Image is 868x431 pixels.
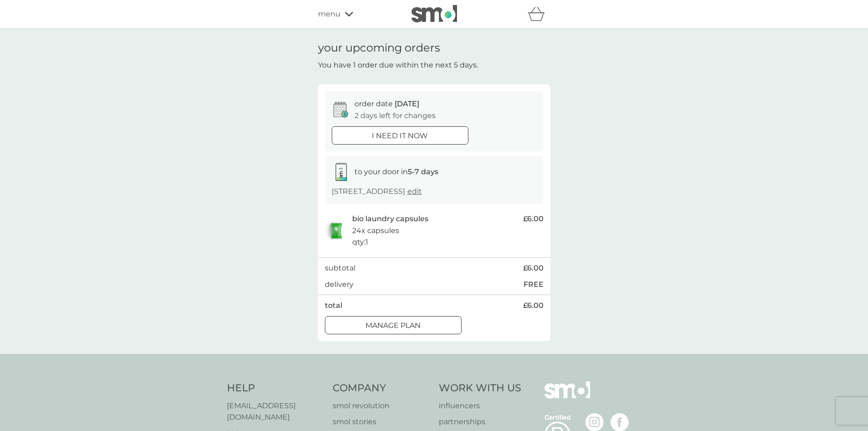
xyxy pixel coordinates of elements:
[439,381,521,395] h4: Work With Us
[354,110,436,122] p: 2 days left for changes
[332,126,468,145] button: i need it now
[354,98,419,110] p: order date
[411,5,457,22] img: smol
[523,300,544,312] span: £6.00
[439,416,521,428] a: partnerships
[372,130,428,142] p: i need it now
[227,381,324,395] h4: Help
[333,416,430,428] a: smol stories
[352,236,368,248] p: qty : 1
[333,400,430,412] a: smol revolution
[325,316,462,334] button: Manage plan
[325,300,342,312] p: total
[408,167,438,176] strong: 5-7 days
[524,279,544,291] p: FREE
[354,167,438,176] span: to your door in
[333,381,430,395] h4: Company
[325,262,355,274] p: subtotal
[544,381,590,412] img: smol
[332,186,422,197] p: [STREET_ADDRESS]
[395,99,419,108] span: [DATE]
[352,225,399,237] p: 24x capsules
[318,59,478,71] p: You have 1 order due within the next 5 days.
[439,400,521,412] a: influencers
[523,262,544,274] span: £6.00
[528,5,550,23] div: basket
[318,8,340,20] span: menu
[407,187,422,196] a: edit
[352,213,428,225] p: bio laundry capsules
[365,320,421,332] p: Manage plan
[318,42,440,55] h1: your upcoming orders
[325,279,354,291] p: delivery
[523,213,544,225] span: £6.00
[227,400,324,423] a: [EMAIL_ADDRESS][DOMAIN_NAME]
